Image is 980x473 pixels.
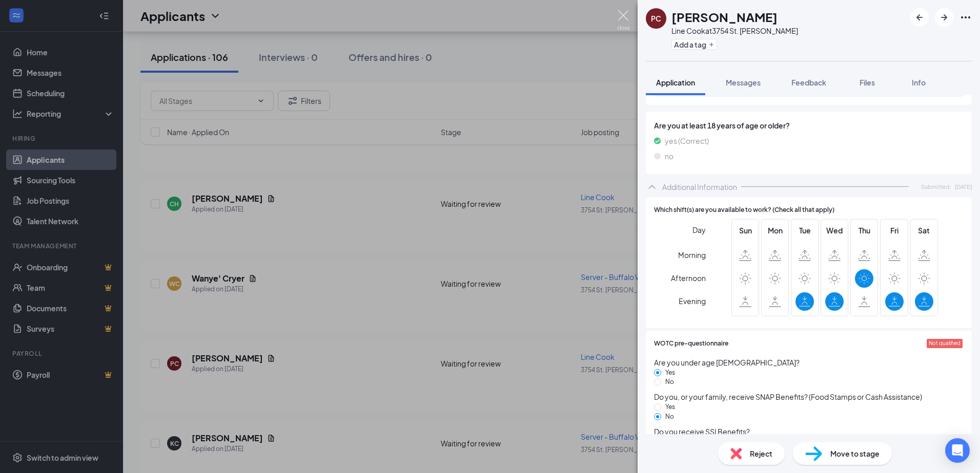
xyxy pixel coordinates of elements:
span: Are you under age [DEMOGRAPHIC_DATA]? [654,357,964,368]
svg: ArrowRight [938,11,950,24]
span: Sat [915,225,933,236]
span: Info [912,78,926,87]
span: Day [692,224,706,235]
span: Sun [736,225,754,236]
button: PlusAdd a tag [671,39,717,50]
button: ArrowRight [935,8,953,27]
span: Application [656,78,695,87]
span: Afternoon [671,269,706,287]
svg: Plus [708,41,714,48]
span: Yes [661,403,679,411]
span: Are you at least 18 years of age or older? [654,120,964,131]
svg: ArrowLeftNew [913,11,926,24]
span: Files [860,78,875,87]
span: WOTC pre-questionnaire [654,339,728,349]
span: Which shift(s) are you available to work? (Check all that apply) [654,205,834,215]
span: Do you, or your family, receive SNAP Benefits? (Food Stamps or Cash Assistance) [654,391,964,402]
div: Line Cook at 3754 St. [PERSON_NAME] [671,26,798,36]
span: Morning [678,246,706,264]
button: ArrowLeftNew [910,8,929,27]
span: Messages [726,78,761,87]
h1: [PERSON_NAME] [671,8,778,26]
span: Yes [661,369,679,376]
span: Reject [750,448,772,459]
span: Mon [766,225,784,236]
span: [DATE] [955,182,972,191]
span: Evening [679,292,706,310]
span: yes (Correct) [665,135,709,146]
svg: ChevronUp [646,181,658,193]
span: Tue [795,225,814,236]
div: Open Intercom Messenger [945,438,970,463]
span: Fri [885,225,904,236]
span: No [661,413,678,420]
div: PC [651,13,661,24]
span: Move to stage [830,448,880,459]
span: Thu [855,225,873,236]
span: no [665,150,673,162]
span: Feedback [791,78,826,87]
span: Submitted: [921,182,951,191]
div: Additional Information [662,182,737,192]
span: No [661,378,678,385]
span: Do you receive SSI Benefits? [654,426,964,437]
span: Wed [825,225,844,236]
svg: Ellipses [959,11,972,24]
span: Not qualified [929,339,961,348]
